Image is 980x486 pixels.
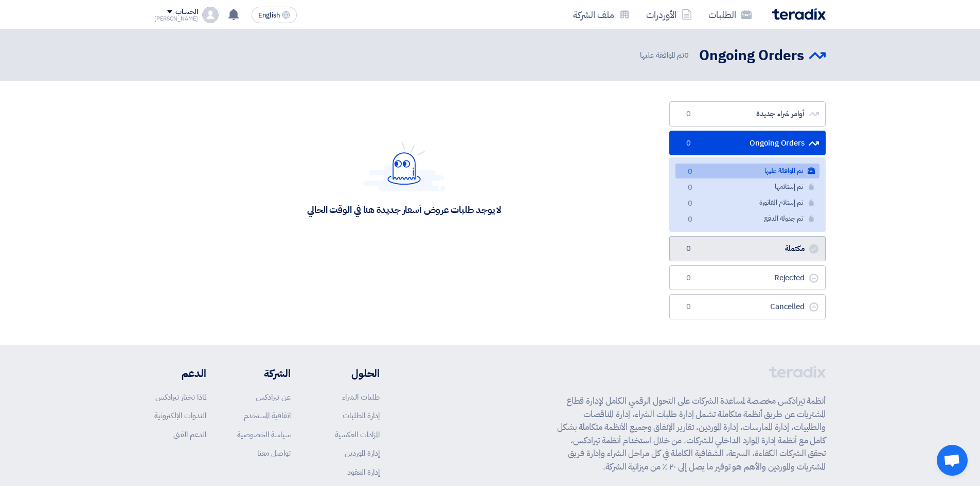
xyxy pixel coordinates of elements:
li: الشركة [237,366,291,381]
div: [PERSON_NAME] [154,16,198,22]
a: تواصل معنا [257,447,291,459]
a: لماذا تختار تيرادكس [155,391,206,403]
span: 0 [684,183,696,193]
a: تم جدولة الدفع [675,211,819,226]
div: الحساب [175,8,198,16]
a: إدارة العقود [347,466,380,478]
a: الطلبات [700,3,760,27]
li: الحلول [322,366,380,381]
img: Hello [363,141,446,191]
div: لا يوجد طلبات عروض أسعار جديدة هنا في الوقت الحالي [307,204,501,215]
a: تم الموافقة عليها [675,164,819,178]
span: 0 [684,167,696,177]
h2: Ongoing Orders [699,46,804,66]
img: Teradix logo [772,8,826,20]
span: 0 [682,138,694,149]
span: 0 [682,302,694,312]
a: إدارة الطلبات [343,410,380,421]
a: ملف الشركة [565,3,638,27]
span: تم الموافقة عليها [640,49,691,61]
a: عن تيرادكس [256,391,291,403]
p: أنظمة تيرادكس مخصصة لمساعدة الشركات على التحول الرقمي الكامل لإدارة قطاع المشتريات عن طريق أنظمة ... [557,394,826,473]
span: 0 [682,244,694,254]
a: الندوات الإلكترونية [154,410,206,421]
a: تم إستلام الفاتورة [675,195,819,210]
a: تم إستلامها [675,179,819,194]
a: اتفاقية المستخدم [244,410,291,421]
a: أوامر شراء جديدة0 [669,101,826,127]
a: سياسة الخصوصية [237,429,291,440]
a: الدعم الفني [173,429,206,440]
span: 0 [684,214,696,225]
div: Open chat [937,445,968,476]
a: Rejected0 [669,265,826,291]
a: طلبات الشراء [342,391,380,403]
span: 0 [684,199,696,209]
span: 0 [684,49,689,61]
a: الأوردرات [638,3,700,27]
a: إدارة الموردين [345,447,380,459]
a: مكتملة0 [669,236,826,261]
span: English [258,12,280,19]
li: الدعم [154,366,206,381]
span: 0 [682,273,694,283]
a: المزادات العكسية [335,429,380,440]
img: profile_test.png [202,7,219,23]
a: Ongoing Orders0 [669,131,826,156]
button: English [252,7,297,23]
a: Cancelled0 [669,294,826,319]
span: 0 [682,109,694,119]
